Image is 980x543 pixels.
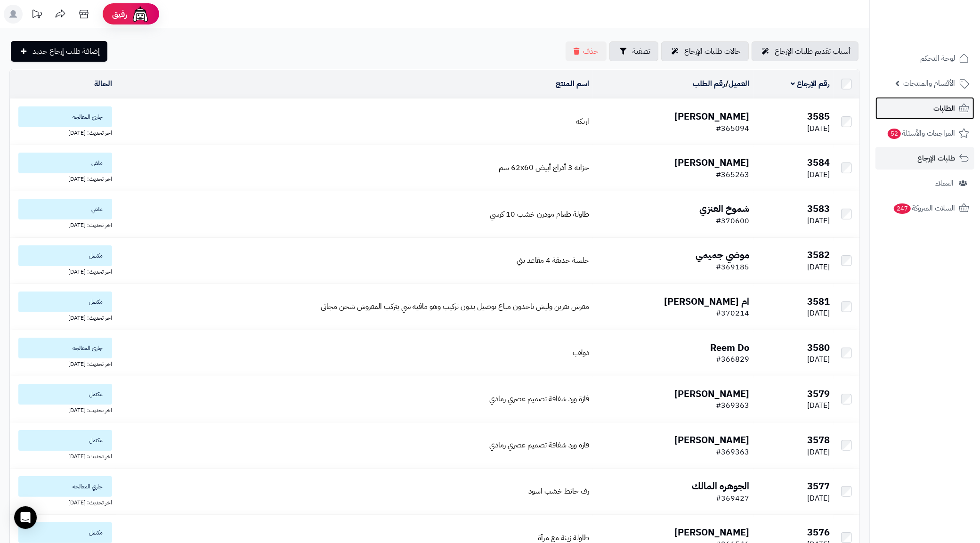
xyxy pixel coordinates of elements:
[807,294,830,308] b: 3581
[675,525,750,539] b: [PERSON_NAME]
[684,46,741,57] span: حالات طلبات الإرجاع
[807,479,830,493] b: 3577
[807,155,830,170] b: 3584
[807,387,830,401] b: 3579
[675,155,750,170] b: [PERSON_NAME]
[807,525,830,539] b: 3576
[576,116,589,127] a: اريكه
[875,197,974,219] a: السلات المتروكة247
[807,169,830,180] span: [DATE]
[499,162,589,173] a: خزانة 3 أدراج أبيض ‎62x60 سم‏
[18,199,112,219] span: ملغي
[573,347,589,358] a: دولاب
[807,446,830,458] span: [DATE]
[807,215,830,227] span: [DATE]
[490,209,589,220] a: طاولة طعام مودرن خشب 10 كرسي
[887,127,955,140] span: المراجعات والأسئلة
[875,172,974,195] a: العملاء
[693,78,726,89] a: رقم الطلب
[775,46,850,57] span: أسباب تقديم طلبات الإرجاع
[632,46,650,57] span: تصفية
[916,24,971,43] img: logo-2.png
[692,479,750,493] b: الجوهره المالك
[131,5,150,24] img: ai-face.png
[752,41,859,61] a: أسباب تقديم طلبات الإرجاع
[716,354,750,365] span: #366829
[14,506,37,529] div: Open Intercom Messenger
[807,354,830,365] span: [DATE]
[18,338,112,358] span: جاري المعالجه
[14,266,112,276] div: اخر تحديث: [DATE]
[18,522,112,543] span: مكتمل
[716,169,750,180] span: #365263
[25,5,49,26] a: تحديثات المنصة
[14,451,112,461] div: اخر تحديث: [DATE]
[875,47,974,70] a: لوحة التحكم
[716,308,750,319] span: #370214
[716,261,750,273] span: #369185
[489,439,589,451] a: فازة ورد شفافة تصميم عصري رمادي
[94,78,112,89] a: الحالة
[18,430,112,451] span: مكتمل
[700,202,750,216] b: شموخ العنزي
[112,8,127,20] span: رفيق
[920,52,955,65] span: لوحة التحكم
[893,202,955,215] span: السلات المتروكة
[716,400,750,411] span: #369363
[583,46,599,57] span: حذف
[917,152,955,165] span: طلبات الإرجاع
[18,292,112,312] span: مكتمل
[875,97,974,120] a: الطلبات
[875,122,974,145] a: المراجعات والأسئلة52
[18,476,112,497] span: جاري المعالجه
[14,358,112,368] div: اخر تحديث: [DATE]
[664,294,750,308] b: ام [PERSON_NAME]
[517,255,589,266] a: جلسة حديقة 4 مقاعد بني
[14,127,112,137] div: اخر تحديث: [DATE]
[903,77,955,90] span: الأقسام والمنتجات
[875,147,974,170] a: طلبات الإرجاع
[14,173,112,183] div: اخر تحديث: [DATE]
[807,248,830,262] b: 3582
[32,46,100,57] span: إضافة طلب إرجاع جديد
[807,308,830,319] span: [DATE]
[18,153,112,173] span: ملغي
[11,41,107,62] a: إضافة طلب إرجاع جديد
[933,102,955,115] span: الطلبات
[807,433,830,447] b: 3578
[807,261,830,273] span: [DATE]
[14,497,112,507] div: اخر تحديث: [DATE]
[711,340,750,355] b: Reem Do
[807,400,830,411] span: [DATE]
[807,340,830,355] b: 3580
[716,493,750,504] span: #369427
[609,41,658,61] button: تصفية
[791,78,830,89] a: رقم الإرجاع
[807,493,830,504] span: [DATE]
[18,106,112,127] span: جاري المعالجه
[935,177,954,190] span: العملاء
[14,405,112,414] div: اخر تحديث: [DATE]
[716,215,750,227] span: #370600
[696,248,750,262] b: موضي جميمي
[489,393,589,405] span: فازة ورد شفافة تصميم عصري رمادي
[807,202,830,216] b: 3583
[675,387,750,401] b: [PERSON_NAME]
[888,129,901,139] span: 52
[729,78,750,89] a: العميل
[661,41,749,61] a: حالات طلبات الإرجاع
[528,486,589,497] a: رف حائط خشب اسود
[716,446,750,458] span: #369363
[321,301,589,312] a: مفرش نفرين وليش تاخذون مباغ توصيل بدون تركيب وهو مافيه شي يتركب المفروش شحن مجاني
[716,123,750,134] span: #365094
[14,312,112,322] div: اخر تحديث: [DATE]
[593,70,753,98] td: /
[556,78,589,89] a: اسم المنتج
